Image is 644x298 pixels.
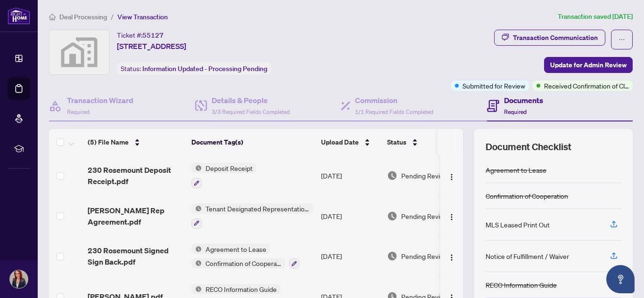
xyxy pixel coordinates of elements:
span: Required [67,108,90,115]
article: Transaction saved [DATE] [558,11,633,22]
span: 230 Rosemount Signed Sign Back.pdf [88,245,184,267]
img: Document Status [387,211,397,221]
div: Notice of Fulfillment / Waiver [486,251,569,261]
img: Document Status [387,251,397,261]
th: Status [383,129,463,155]
h4: Details & People [212,95,290,106]
th: Document Tag(s) [188,129,317,155]
span: Submitted for Review [462,81,525,91]
div: Agreement to Lease [486,165,546,175]
td: [DATE] [317,196,383,236]
span: Deal Processing [59,13,107,21]
span: [PERSON_NAME] Rep Agreement.pdf [88,205,184,227]
span: RECO Information Guide [202,284,281,294]
span: Document Checklist [486,140,571,153]
button: Logo [444,209,459,224]
h4: Documents [504,95,543,106]
span: Agreement to Lease [202,244,270,254]
div: RECO Information Guide [486,280,557,290]
button: Status IconAgreement to LeaseStatus IconConfirmation of Cooperation [191,244,299,269]
img: Status Icon [191,203,202,214]
img: Status Icon [191,244,202,254]
span: 55127 [142,31,164,40]
span: Pending Review [401,170,448,181]
div: Transaction Communication [513,30,598,45]
span: Update for Admin Review [550,57,627,72]
img: Status Icon [191,163,202,173]
span: (5) File Name [88,137,129,147]
button: Open asap [606,265,635,293]
img: Status Icon [191,258,202,268]
span: Tenant Designated Representation Agreement [202,203,314,214]
img: Document Status [387,170,397,181]
span: ellipsis [619,36,625,43]
button: Status IconTenant Designated Representation Agreement [191,203,314,229]
li: / [111,11,114,22]
img: Logo [448,173,455,181]
img: Logo [448,254,455,261]
span: Confirmation of Cooperation [202,258,285,268]
span: Upload Date [321,137,359,147]
button: Logo [444,249,459,264]
img: Profile Icon [10,270,28,288]
div: Status: [117,62,271,75]
th: (5) File Name [84,129,188,155]
span: View Transaction [117,13,168,21]
span: Pending Review [401,251,448,261]
span: Required [504,108,527,115]
img: logo [8,7,30,24]
span: home [49,14,56,20]
span: 3/3 Required Fields Completed [212,108,290,115]
div: Ticket #: [117,30,164,40]
td: [DATE] [317,236,383,277]
span: Pending Review [401,211,448,221]
span: Status [387,137,406,147]
span: 1/1 Required Fields Completed [355,108,433,115]
span: 230 Rosemount Deposit Receipt.pdf [88,164,184,187]
h4: Transaction Wizard [67,95,133,106]
div: MLS Leased Print Out [486,219,550,230]
img: Logo [448,213,455,221]
th: Upload Date [317,129,383,155]
img: Status Icon [191,284,202,294]
td: [DATE] [317,155,383,196]
button: Update for Admin Review [544,57,633,73]
span: Information Updated - Processing Pending [142,64,267,73]
img: svg%3e [50,30,109,74]
div: Confirmation of Cooperation [486,191,568,201]
span: [STREET_ADDRESS] [117,40,186,52]
button: Status IconDeposit Receipt [191,163,256,188]
h4: Commission [355,95,433,106]
button: Transaction Communication [494,30,605,46]
span: Deposit Receipt [202,163,256,173]
button: Logo [444,168,459,183]
span: Received Confirmation of Closing [544,81,629,91]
